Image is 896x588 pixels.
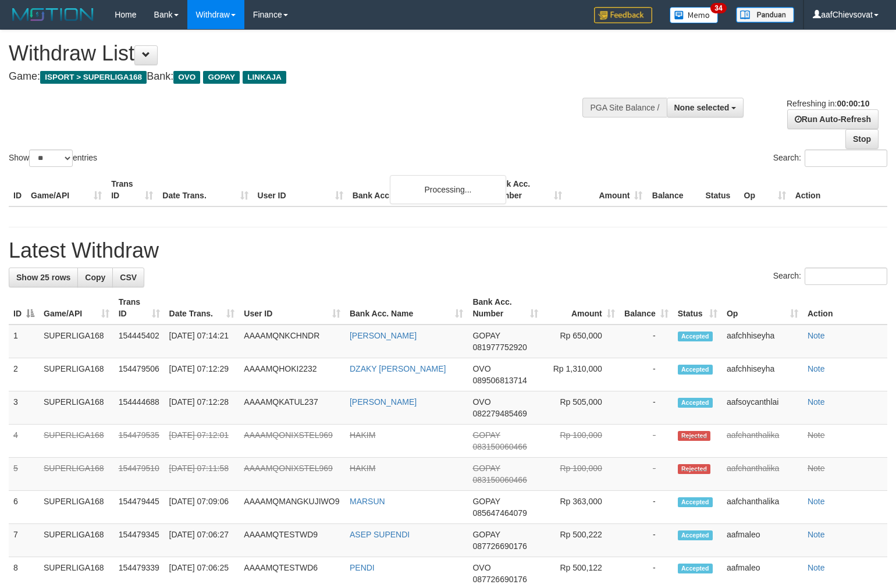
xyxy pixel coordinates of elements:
[678,497,713,507] span: Accepted
[9,491,39,524] td: 6
[114,358,165,391] td: 154479506
[9,425,39,458] td: 4
[543,491,620,524] td: Rp 363,000
[39,458,114,491] td: SUPERLIGA168
[39,325,114,358] td: SUPERLIGA168
[9,291,39,325] th: ID: activate to sort column descending
[165,291,240,325] th: Date Trans.: activate to sort column ascending
[9,71,586,83] h4: Game: Bank:
[736,7,794,23] img: panduan.png
[350,530,410,539] a: ASEP SUPENDI
[114,458,165,491] td: 154479510
[472,442,527,451] span: Copy 083150060466 to clipboard
[472,376,527,385] span: Copy 089506813714 to clipboard
[722,458,803,491] td: aafchanthalika
[9,42,586,65] h1: Withdraw List
[472,497,500,506] span: GOPAY
[620,391,673,425] td: -
[9,149,97,167] label: Show entries
[9,173,26,206] th: ID
[165,524,240,557] td: [DATE] 07:06:27
[239,425,345,458] td: AAAAMQONIXSTEL969
[808,364,825,373] a: Note
[472,331,500,340] span: GOPAY
[486,173,567,206] th: Bank Acc. Number
[9,6,97,23] img: MOTION_logo.png
[239,291,345,325] th: User ID: activate to sort column ascending
[791,173,887,206] th: Action
[9,239,887,262] h1: Latest Withdraw
[345,291,468,325] th: Bank Acc. Name: activate to sort column ascending
[350,464,375,473] a: HAKIM
[114,491,165,524] td: 154479445
[39,491,114,524] td: SUPERLIGA168
[9,268,78,287] a: Show 25 rows
[472,397,490,407] span: OVO
[472,575,527,584] span: Copy 087726690176 to clipboard
[77,268,113,287] a: Copy
[808,530,825,539] a: Note
[239,325,345,358] td: AAAAMQNKCHNDR
[472,508,527,518] span: Copy 085647464079 to clipboard
[845,129,879,149] a: Stop
[40,71,147,84] span: ISPORT > SUPERLIGA168
[808,497,825,506] a: Note
[787,99,869,108] span: Refreshing in:
[239,391,345,425] td: AAAAMQKATUL237
[173,71,200,84] span: OVO
[165,425,240,458] td: [DATE] 07:12:01
[678,464,710,474] span: Rejected
[114,325,165,358] td: 154445402
[350,364,446,373] a: DZAKY [PERSON_NAME]
[39,524,114,557] td: SUPERLIGA168
[620,358,673,391] td: -
[239,524,345,557] td: AAAAMQTESTWD9
[722,358,803,391] td: aafchhiseyha
[29,149,73,167] select: Showentries
[543,425,620,458] td: Rp 100,000
[667,98,744,117] button: None selected
[158,173,253,206] th: Date Trans.
[620,425,673,458] td: -
[582,98,666,117] div: PGA Site Balance /
[203,71,240,84] span: GOPAY
[39,425,114,458] td: SUPERLIGA168
[9,325,39,358] td: 1
[567,173,647,206] th: Amount
[647,173,701,206] th: Balance
[165,458,240,491] td: [DATE] 07:11:58
[808,563,825,572] a: Note
[543,391,620,425] td: Rp 505,000
[120,273,137,282] span: CSV
[472,364,490,373] span: OVO
[543,358,620,391] td: Rp 1,310,000
[165,391,240,425] td: [DATE] 07:12:28
[472,430,500,440] span: GOPAY
[114,524,165,557] td: 154479345
[674,103,730,112] span: None selected
[243,71,286,84] span: LINKAJA
[773,268,887,285] label: Search:
[543,458,620,491] td: Rp 100,000
[114,391,165,425] td: 154444688
[39,358,114,391] td: SUPERLIGA168
[9,458,39,491] td: 5
[678,431,710,441] span: Rejected
[472,475,527,484] span: Copy 083150060466 to clipboard
[805,149,887,167] input: Search:
[620,291,673,325] th: Balance: activate to sort column ascending
[472,464,500,473] span: GOPAY
[472,530,500,539] span: GOPAY
[472,409,527,418] span: Copy 082279485469 to clipboard
[472,541,527,551] span: Copy 087726690176 to clipboard
[106,173,158,206] th: Trans ID
[350,397,417,407] a: [PERSON_NAME]
[348,173,486,206] th: Bank Acc. Name
[678,564,713,573] span: Accepted
[350,430,375,440] a: HAKIM
[85,273,105,282] span: Copy
[739,173,791,206] th: Op
[701,173,739,206] th: Status
[239,458,345,491] td: AAAAMQONIXSTEL969
[722,491,803,524] td: aafchanthalika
